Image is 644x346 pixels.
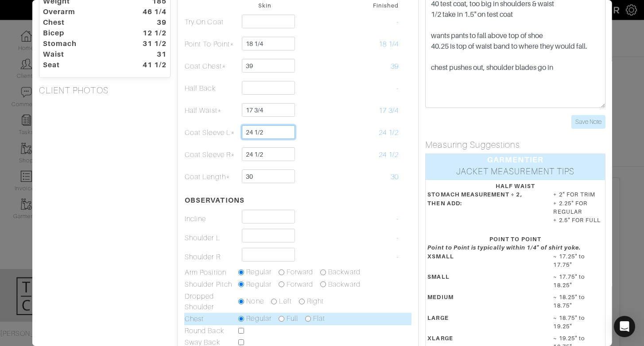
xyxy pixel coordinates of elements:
td: Arm Position [184,266,238,279]
div: GARMENTIER [426,154,605,165]
dt: 31 1/2 [128,38,173,49]
dt: STOMACH MEASUREMENT ÷ 2, THEN ADD: [421,190,547,228]
span: - [396,253,399,261]
dt: Chest [36,17,128,28]
dd: + 2" FOR TRIM + 2.25" FOR REGULAR + 2.5" FOR FULL [547,190,609,224]
label: Forward [287,279,313,290]
td: Round Back [184,325,238,337]
label: Regular [246,313,271,324]
td: Incline [184,209,238,228]
td: Coat Sleeve L* [184,122,238,144]
dt: 41 1/2 [128,60,173,70]
label: None [246,296,264,307]
td: Half Waist* [184,100,238,122]
label: Full [287,313,298,324]
label: Left [279,296,291,307]
div: JACKET MEASUREMENT TIPS [426,165,605,180]
span: 17 3/4 [379,107,399,115]
td: Chest [184,313,238,325]
label: Flat [313,313,325,324]
span: 39 [391,62,399,70]
td: Shoulder R [184,247,238,266]
span: 30 [391,173,399,181]
dt: Stomach [36,38,128,49]
label: Forward [287,267,313,277]
td: Coat Chest* [184,55,238,77]
span: 24 1/2 [379,151,399,159]
dt: Overarm [36,7,128,17]
dt: LARGE [421,314,547,334]
label: Backward [328,279,360,290]
h5: CLIENT PHOTOS [39,85,171,96]
label: Backward [328,267,360,277]
dt: 39 [128,17,173,28]
td: Shoulder Pitch [184,279,238,291]
span: - [396,18,399,26]
td: Coat Length* [184,166,238,188]
td: Try On Coat [184,11,238,33]
span: - [396,85,399,92]
td: Half Back [184,77,238,100]
label: Regular [246,279,271,290]
th: OBSERVATIONS [184,188,238,209]
div: Open Intercom Messenger [614,316,635,337]
dd: ~ 17.25" to 17.75" [547,252,609,269]
div: HALF WAIST [427,182,603,190]
span: 24 1/2 [379,129,399,137]
dt: 46 1/4 [128,7,173,17]
dt: 12 1/2 [128,28,173,38]
dd: ~ 17.75" to 18.25" [547,273,609,289]
td: Shoulder L [184,228,238,247]
dd: ~ 18.25" to 18.75" [547,293,609,310]
small: Finished [373,2,399,9]
span: 18 1/4 [379,40,399,48]
dt: Seat [36,60,128,70]
dt: MEDIUM [421,293,547,313]
label: Regular [246,267,271,277]
em: Point to Point is typically within 1/4" of shirt yoke. [427,244,581,251]
dt: Bicep [36,28,128,38]
td: Point To Point* [184,33,238,55]
span: - [396,215,399,223]
small: Skin [258,2,271,9]
h5: Measuring Suggestions [425,139,605,150]
label: Right [307,296,324,307]
div: POINT TO POINT [427,235,603,243]
span: - [396,234,399,242]
input: Save Note [571,115,605,129]
dt: 31 [128,49,173,60]
dt: Waist [36,49,128,60]
td: Coat Sleeve R* [184,144,238,166]
dd: ~ 18.75" to 19.25" [547,314,609,331]
td: Dropped Shoulder [184,291,238,313]
dt: SMALL [421,273,547,293]
dt: XSMALL [421,252,547,273]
